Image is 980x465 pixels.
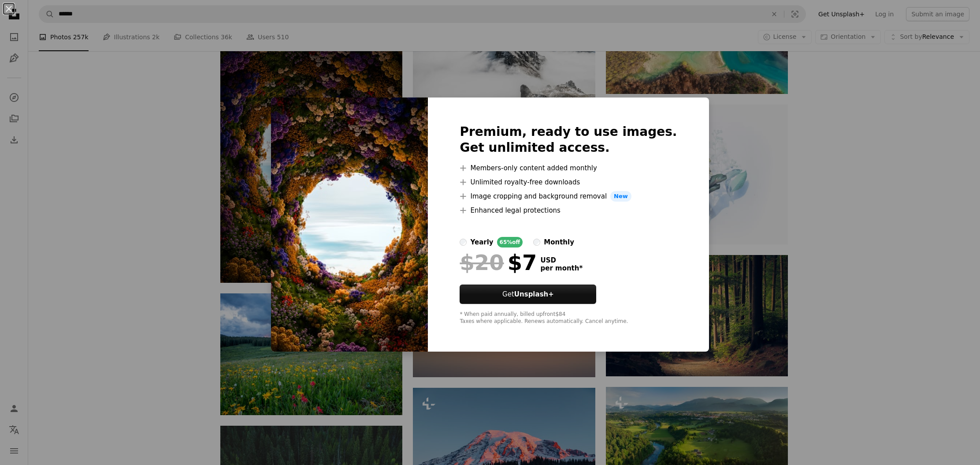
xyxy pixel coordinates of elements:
[460,285,596,304] button: GetUnsplash+
[460,191,677,202] li: Image cropping and background removal
[540,256,583,264] span: USD
[460,251,504,274] span: $20
[514,290,554,298] strong: Unsplash+
[470,237,493,247] div: yearly
[544,237,574,247] div: monthly
[610,191,631,202] span: New
[497,237,523,247] div: 65% off
[271,97,428,352] img: premium_photo-1710849581742-f2151607c745
[460,163,677,173] li: Members-only content added monthly
[540,264,583,272] span: per month *
[460,251,537,274] div: $7
[460,205,677,216] li: Enhanced legal protections
[460,177,677,187] li: Unlimited royalty-free downloads
[460,311,677,325] div: * When paid annually, billed upfront $84 Taxes where applicable. Renews automatically. Cancel any...
[460,124,677,156] h2: Premium, ready to use images. Get unlimited access.
[460,239,467,246] input: yearly65%off
[533,239,540,246] input: monthly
